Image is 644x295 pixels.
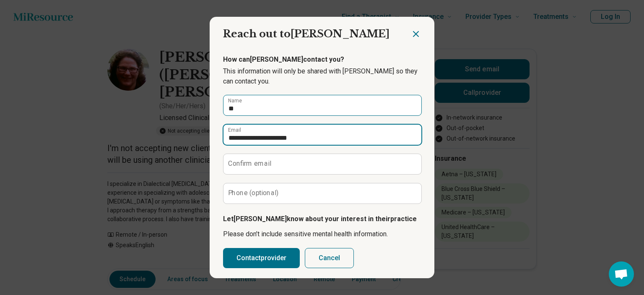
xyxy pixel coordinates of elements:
[228,160,271,167] label: Confirm email
[223,66,421,86] p: This information will only be shared with [PERSON_NAME] so they can contact you.
[223,248,300,268] button: Contactprovider
[223,214,421,224] p: Let [PERSON_NAME] know about your interest in their practice
[228,128,241,133] label: Email
[411,29,421,39] button: Close dialog
[223,229,421,239] p: Please don’t include sensitive mental health information.
[228,190,279,196] label: Phone (optional)
[228,98,242,103] label: Name
[223,55,421,65] p: How can [PERSON_NAME] contact you?
[223,28,390,40] span: Reach out to [PERSON_NAME]
[305,248,354,268] button: Cancel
